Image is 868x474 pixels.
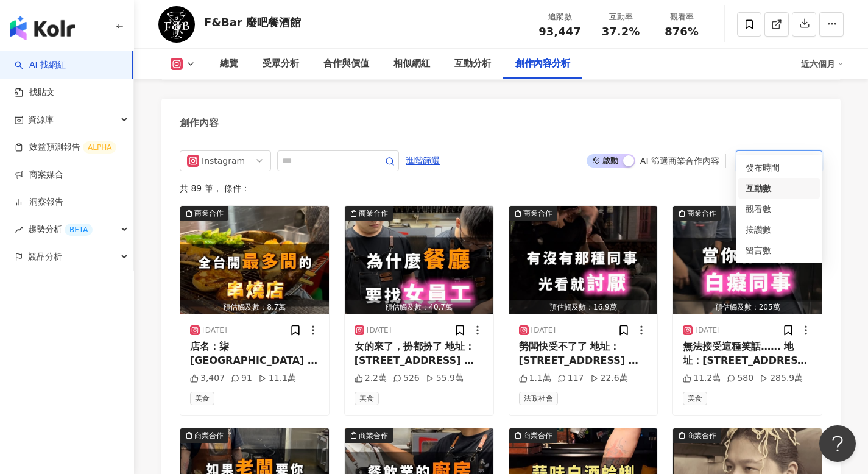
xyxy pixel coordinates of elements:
img: logo [10,16,75,40]
span: 美食 [683,392,707,405]
a: 找貼文 [15,87,55,99]
button: 進階篩選 [405,150,440,170]
div: 受眾分析 [263,57,299,71]
div: AI 篩選商業合作內容 [640,156,719,166]
button: 商業合作預估觸及數：205萬 [673,206,822,314]
div: Instagram [202,151,241,171]
div: 觀看率 [658,11,705,23]
div: [DATE] [202,325,227,336]
button: 商業合作預估觸及數：8.7萬 [180,206,329,314]
div: 預估觸及數：40.7萬 [345,300,493,315]
div: 互動分析 [454,57,491,71]
div: 商業合作 [687,207,716,219]
span: 進階篩選 [406,151,440,171]
div: 互動數 [769,151,794,171]
button: 商業合作預估觸及數：16.9萬 [509,206,658,314]
a: searchAI 找網紅 [15,59,66,71]
div: 女的來了，扮都扮了 地址：[STREET_ADDRESS] 營業時間： 18:30～04:00 📥小盒子&電話可預約訂位 未滿18請勿飲酒，理性飲酒🍻 喝酒不開車，開車不喝酒 [355,340,484,367]
div: 580 [727,372,753,384]
div: 合作與價值 [323,57,369,71]
div: 創作內容 [180,116,219,130]
div: 共 89 筆 ， 條件： [180,183,822,193]
div: 店名：柒[GEOGRAPHIC_DATA] 地址：[STREET_ADDRESS] 價格平均在50～70，去吃就對了，別問那麼多 ☎️：[US_EMPLOYER_IDENTIFICATION_N... [190,340,319,367]
span: 美食 [190,392,214,405]
div: 55.9萬 [426,372,464,384]
div: 3,407 [190,372,225,384]
div: 商業合作 [359,430,388,442]
div: BETA [65,224,93,236]
a: 效益預測報告ALPHA [15,141,116,154]
iframe: Help Scout Beacon - Open [819,425,856,462]
div: 創作內容分析 [515,57,570,71]
div: 總覽 [220,57,238,71]
div: 排序： [743,151,804,171]
div: 預估觸及數：16.9萬 [509,300,658,315]
div: [DATE] [531,325,556,336]
div: 285.9萬 [760,372,803,384]
div: 按讚數 [746,223,813,236]
div: [DATE] [367,325,392,336]
div: 1.1萬 [519,372,551,384]
div: 留言數 [746,244,813,257]
img: post-image [180,206,329,314]
div: 發布時間 [738,157,820,178]
a: 洞察報告 [15,196,63,208]
div: 商業合作 [194,430,224,442]
div: 商業合作 [523,430,552,442]
div: 追蹤數 [537,11,583,23]
div: 商業合作 [194,207,224,219]
div: F&Bar 廢吧餐酒館 [204,15,301,30]
span: 876% [665,26,699,38]
span: 競品分析 [28,243,62,271]
span: 37.2% [602,26,640,38]
a: 商案媒合 [15,169,63,181]
div: 11.2萬 [683,372,721,384]
div: 無法接受這種笑話…… 地址：[STREET_ADDRESS] 營業時間： 18:30～04:00 📥小盒子&電話可預約訂位 未滿18請勿飲酒，理性飲酒🍻 喝酒不開車，開車不喝酒 [683,340,812,367]
img: post-image [345,206,493,314]
div: 互動數 [746,182,813,195]
span: 資源庫 [28,106,54,133]
div: 117 [557,372,584,384]
img: post-image [509,206,658,314]
div: 11.1萬 [258,372,296,384]
img: KOL Avatar [158,6,195,43]
div: 22.6萬 [590,372,628,384]
div: 發布時間 [746,161,813,174]
div: 預估觸及數：205萬 [673,300,822,315]
span: 趨勢分析 [28,216,93,243]
span: rise [15,225,23,234]
div: 預估觸及數：8.7萬 [180,300,329,315]
span: 93,447 [538,25,580,38]
div: 526 [393,372,420,384]
div: 互動率 [598,11,644,23]
button: 商業合作預估觸及數：40.7萬 [345,206,493,314]
span: 美食 [355,392,379,405]
div: 商業合作 [523,207,552,219]
div: 2.2萬 [355,372,387,384]
div: 勞闆快受不了了 地址：[STREET_ADDRESS] 營業時間： 18:30～04:00 📥小盒子&電話可預約訂位 未滿18請勿飲酒，理性飲酒🍻 喝酒不開車，開車不喝酒 [519,340,648,367]
img: post-image [673,206,822,314]
div: 近六個月 [801,54,844,74]
div: 商業合作 [359,207,388,219]
div: 91 [231,372,252,384]
div: [DATE] [695,325,720,336]
div: 商業合作 [687,430,716,442]
div: 觀看數 [746,202,813,216]
span: 法政社會 [519,392,558,405]
div: 相似網紅 [393,57,430,71]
